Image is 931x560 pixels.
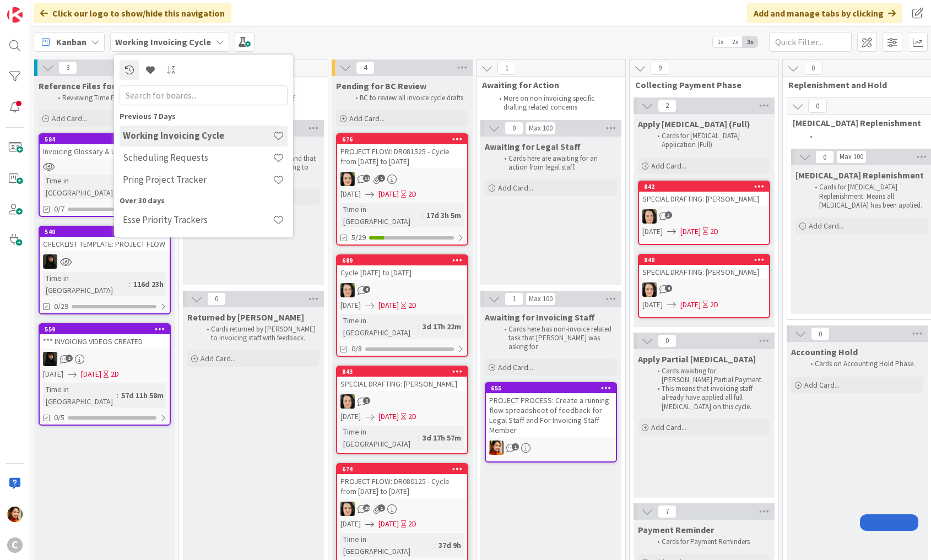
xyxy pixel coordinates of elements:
li: More on non invoicing specific drafting related concerns [493,94,613,112]
span: [DATE] [378,518,399,530]
span: : [129,278,131,290]
li: This means that invoicing staff already have applied all full [MEDICAL_DATA] on this cycle. [651,384,768,411]
span: Retainer Replenishment [795,170,924,181]
div: 840SPECIAL DRAFTING: [PERSON_NAME] [639,255,769,279]
div: Max 100 [840,154,863,160]
div: 37d 9h [436,539,464,551]
span: Pending for BC Review [336,80,426,91]
div: CHECKLIST TEMPLATE: PROJECT FLOW [40,237,170,251]
div: Previous 7 Days [120,111,288,122]
div: ES [40,254,170,269]
span: 0/29 [54,301,68,312]
div: 584 [45,135,170,143]
span: 1 [512,443,519,450]
span: [DATE] [340,411,361,422]
div: SPECIAL DRAFTING: [PERSON_NAME] [639,192,769,206]
img: PM [489,441,504,455]
a: 676PROJECT FLOW: DR081525 - Cycle from [DATE] to [DATE]BL[DATE][DATE]2DTime in [GEOGRAPHIC_DATA]:... [336,133,468,246]
div: 842 [639,182,769,192]
div: BL [337,283,467,297]
div: 540 [45,228,170,236]
a: 840SPECIAL DRAFTING: [PERSON_NAME]BL[DATE][DATE]2D [638,254,770,318]
span: Returned by Breanna [187,312,304,323]
div: 17d 3h 5m [424,209,464,221]
li: Cards on Accounting Hold Phase. [804,360,922,368]
span: : [418,320,420,333]
div: SPECIAL DRAFTING: [PERSON_NAME] [337,377,467,391]
img: ES [43,352,57,366]
span: [DATE] [378,188,399,200]
span: 3x [743,36,757,47]
li: Cards here has non-invoice related task that [PERSON_NAME] was asking for. [498,325,615,352]
div: 655 [491,384,616,392]
div: 2D [710,226,718,237]
a: 559*** INVOICING VIDEOS CREATEDES[DATE][DATE]2DTime in [GEOGRAPHIC_DATA]:57d 11h 58m0/5 [39,323,171,426]
div: 843 [337,367,467,377]
span: Retainer Replenishment [793,117,922,128]
h4: Working Invoicing Cycle [123,131,273,142]
div: 57d 11h 58m [118,389,166,401]
input: Search for boards... [120,85,288,105]
div: 689Cycle [DATE] to [DATE] [337,255,467,280]
span: Add Card... [651,422,686,432]
div: 584Invoicing Glossary & Useful Links [40,134,170,159]
span: Add Card... [349,113,385,123]
span: Awaiting for Legal Staff [485,141,581,152]
div: Time in [GEOGRAPHIC_DATA] [43,383,117,407]
span: Add Card... [498,183,533,193]
div: 843 [342,368,467,376]
div: Add and manage tabs by clicking [747,3,902,23]
div: 559 [40,324,170,334]
div: Max 100 [529,296,553,302]
div: 559*** INVOICING VIDEOS CREATED [40,324,170,349]
li: BC to review all invoice cycle drafts. [349,94,467,102]
div: 559 [45,325,170,333]
li: Cards for [MEDICAL_DATA] Replenishment. Means all [MEDICAL_DATA] has been applied. [809,183,926,210]
div: BL [337,502,467,516]
span: [DATE] [340,188,361,200]
div: 3d 17h 57m [420,432,464,444]
span: Apply Partial Retainer [638,354,756,365]
img: BL [340,502,355,516]
span: Apply Retainer (Full) [638,118,750,129]
span: [DATE] [642,226,663,237]
div: 842SPECIAL DRAFTING: [PERSON_NAME] [639,182,769,206]
span: 0 [815,150,834,164]
b: Working Invoicing Cycle [115,36,211,47]
div: Cycle [DATE] to [DATE] [337,265,467,280]
span: 0/8 [351,343,362,355]
li: Cards for Payment Reminders [651,537,768,546]
img: BL [642,282,657,297]
div: PROJECT FLOW: DR080125 - Cycle from [DATE] to [DATE] [337,474,467,498]
span: : [434,539,436,551]
li: Cards here are awaiting for an action from legal staff. [498,154,615,172]
span: 9 [651,62,669,75]
div: PROJECT FLOW: DR081525 - Cycle from [DATE] to [DATE] [337,144,467,168]
div: Time in [GEOGRAPHIC_DATA] [340,203,422,227]
span: 2 [658,99,676,112]
div: 843SPECIAL DRAFTING: [PERSON_NAME] [337,367,467,391]
div: 655 [486,383,616,393]
div: 3d 17h 22m [420,320,464,333]
span: 1 [378,504,385,512]
a: 584Invoicing Glossary & Useful LinksTime in [GEOGRAPHIC_DATA]:86d 15h0/7 [39,133,171,217]
div: 2D [408,188,416,200]
li: Cards for [MEDICAL_DATA] Application (Full) [651,132,768,150]
span: 0 [658,334,676,347]
div: 584 [40,134,170,144]
span: 1 [497,62,516,75]
span: Kanban [56,35,86,48]
span: 4 [356,61,375,74]
span: [DATE] [378,300,399,311]
span: [DATE] [43,368,63,380]
li: . [804,132,923,141]
div: 674 [337,464,467,474]
div: 676 [337,134,467,144]
span: 1 [378,175,385,182]
div: Time in [GEOGRAPHIC_DATA] [43,272,129,296]
div: 676 [342,135,467,143]
a: 689Cycle [DATE] to [DATE]BL[DATE][DATE]2DTime in [GEOGRAPHIC_DATA]:3d 17h 22m0/8 [336,254,468,357]
div: 2D [408,411,416,422]
span: Replenishment and Hold [788,79,927,90]
div: Time in [GEOGRAPHIC_DATA] [340,533,434,557]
